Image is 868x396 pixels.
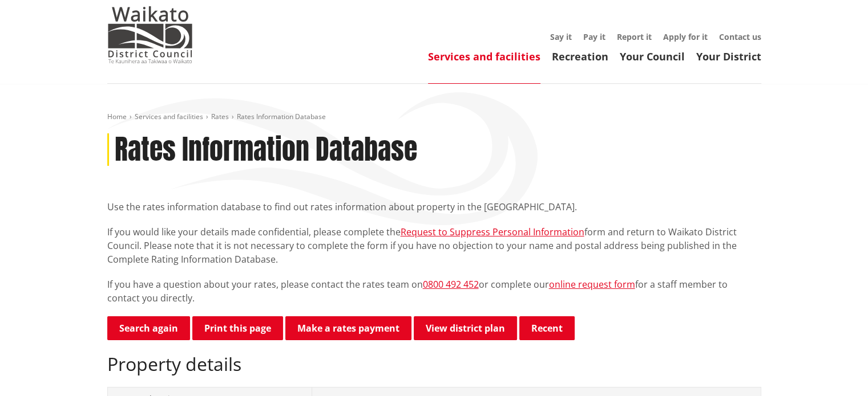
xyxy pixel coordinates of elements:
[617,31,652,42] a: Report it
[107,112,761,122] nav: breadcrumb
[550,31,572,42] a: Say it
[401,226,584,238] a: Request to Suppress Personal Information
[552,50,608,63] a: Recreation
[107,225,761,266] p: If you would like your details made confidential, please complete the form and return to Waikato ...
[583,31,605,42] a: Pay it
[663,31,708,42] a: Apply for it
[107,353,761,375] h2: Property details
[519,316,575,340] button: Recent
[414,316,517,340] a: View district plan
[107,277,761,305] p: If you have a question about your rates, please contact the rates team on or complete our for a s...
[620,50,685,63] a: Your Council
[107,112,127,121] a: Home
[696,50,761,63] a: Your District
[107,316,190,340] a: Search again
[719,31,761,42] a: Contact us
[211,112,229,121] a: Rates
[135,112,203,121] a: Services and facilities
[192,316,283,340] button: Print this page
[115,133,417,166] h1: Rates Information Database
[423,278,479,291] a: 0800 492 452
[549,278,635,291] a: online request form
[107,6,193,63] img: Waikato District Council - Te Kaunihera aa Takiwaa o Waikato
[107,200,761,214] p: Use the rates information database to find out rates information about property in the [GEOGRAPHI...
[428,50,540,63] a: Services and facilities
[285,316,411,340] a: Make a rates payment
[237,112,326,121] span: Rates Information Database
[815,348,857,389] iframe: Messenger Launcher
